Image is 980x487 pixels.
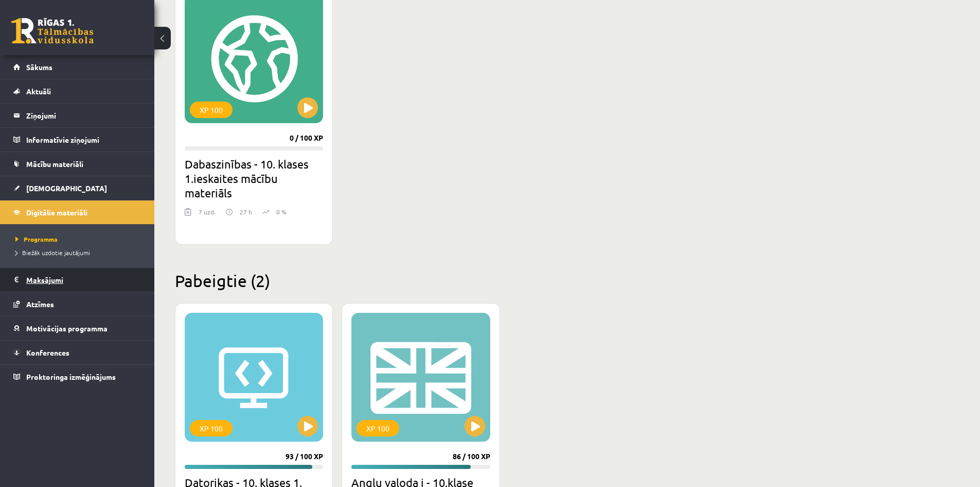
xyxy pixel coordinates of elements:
[13,152,141,176] a: Mācību materiāli
[15,234,144,244] a: Programma
[199,207,216,223] div: 7 uzd.
[13,104,141,127] a: Ziņojumi
[13,176,141,200] a: [DEMOGRAPHIC_DATA]
[13,341,141,364] a: Konferences
[26,62,52,72] span: Sākums
[26,348,69,357] span: Konferences
[26,104,141,127] legend: Ziņojumi
[26,208,87,217] span: Digitālie materiāli
[15,248,90,257] span: Biežāk uzdotie jautājumi
[11,18,94,44] a: Rīgas 1. Tālmācības vidusskola
[13,365,141,389] a: Proktoringa izmēģinājums
[26,372,116,381] span: Proktoringa izmēģinājums
[240,207,252,216] p: 27 h
[26,324,108,333] span: Motivācijas programma
[13,55,141,79] a: Sākums
[13,316,141,340] a: Motivācijas programma
[26,159,83,169] span: Mācību materiāli
[190,102,233,118] div: XP 100
[26,183,107,193] span: [DEMOGRAPHIC_DATA]
[13,128,141,152] a: Informatīvie ziņojumi
[357,420,399,436] div: XP 100
[276,207,287,216] p: 0 %
[13,200,141,224] a: Digitālie materiāli
[13,268,141,292] a: Maksājumi
[190,420,233,436] div: XP 100
[26,87,51,96] span: Aktuāli
[15,248,144,257] a: Biežāk uzdotie jautājumi
[185,157,323,200] h2: Dabaszinības - 10. klases 1.ieskaites mācību materiāls
[26,128,141,152] legend: Informatīvie ziņojumi
[26,268,141,292] legend: Maksājumi
[13,292,141,316] a: Atzīmes
[26,299,54,309] span: Atzīmes
[15,235,58,243] span: Programma
[13,79,141,103] a: Aktuāli
[175,271,833,291] h2: Pabeigtie (2)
